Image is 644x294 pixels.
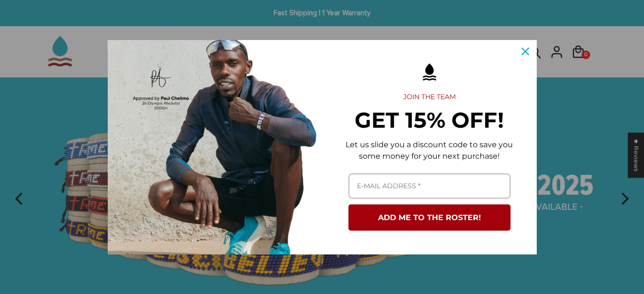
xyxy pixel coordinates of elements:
[514,40,537,63] button: Close
[348,204,511,231] button: ADD ME TO THE ROSTER!
[355,107,504,133] strong: GET 15% OFF!
[348,173,511,199] input: Email field
[337,139,521,162] p: Let us slide you a discount code to save you some money for your next purchase!
[337,93,521,101] h2: JOIN THE TEAM
[521,48,529,55] svg: close icon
